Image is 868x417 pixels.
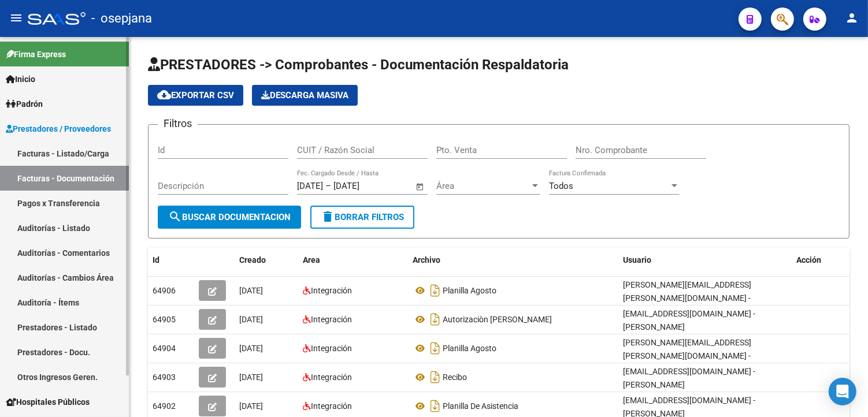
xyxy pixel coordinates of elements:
span: – [325,181,331,191]
h3: Filtros [158,116,198,132]
span: Integración [311,286,352,295]
span: [DATE] [239,373,263,382]
datatable-header-cell: Archivo [408,248,618,273]
span: 64904 [153,344,176,353]
button: Borrar Filtros [310,206,414,229]
input: Fecha inicio [297,181,323,191]
input: Fecha fin [333,181,390,191]
span: Id [153,255,159,265]
span: Integración [311,401,352,411]
span: Hospitales Públicos [6,396,90,408]
div: Open Intercom Messenger [829,378,856,405]
mat-icon: search [168,210,182,224]
span: Todos [549,181,573,191]
span: Recibo [443,373,467,382]
span: [EMAIL_ADDRESS][DOMAIN_NAME] - [PERSON_NAME] [623,309,755,332]
span: Area [303,255,320,265]
span: Integración [311,315,352,324]
mat-icon: person [845,11,859,25]
datatable-header-cell: Usuario [618,248,792,273]
span: Inicio [6,73,35,85]
span: Firma Express [6,48,66,61]
span: [PERSON_NAME][EMAIL_ADDRESS][PERSON_NAME][DOMAIN_NAME] - [PERSON_NAME] [623,338,751,374]
mat-icon: menu [9,11,23,25]
datatable-header-cell: Area [298,248,408,273]
button: Exportar CSV [148,85,243,106]
i: Descargar documento [428,310,443,329]
span: [DATE] [239,286,263,295]
span: [DATE] [239,344,263,353]
span: Creado [239,255,266,265]
app-download-masive: Descarga masiva de comprobantes (adjuntos) [252,85,358,106]
button: Buscar Documentacion [158,206,301,229]
span: 64905 [153,315,176,324]
span: Integración [311,373,352,382]
span: Descarga Masiva [261,90,348,100]
span: Planilla Agosto [443,286,496,295]
datatable-header-cell: Id [148,248,194,273]
span: PRESTADORES -> Comprobantes - Documentación Respaldatoria [148,57,569,73]
span: Planilla Agosto [443,344,496,353]
i: Descargar documento [428,281,443,300]
span: Archivo [413,255,440,265]
span: Borrar Filtros [321,212,404,222]
span: Usuario [623,255,651,265]
span: Área [436,181,530,191]
mat-icon: delete [321,210,335,224]
i: Descargar documento [428,397,443,415]
span: [DATE] [239,315,263,324]
mat-icon: cloud_download [157,88,171,102]
span: Prestadores / Proveedores [6,122,111,135]
span: Integración [311,344,352,353]
span: Planilla De Asistencia [443,401,518,411]
span: Buscar Documentacion [168,212,291,222]
datatable-header-cell: Creado [235,248,298,273]
span: Padrón [6,98,43,110]
span: Acción [796,255,821,265]
span: 64903 [153,373,176,382]
span: - osepjana [91,6,152,31]
i: Descargar documento [428,368,443,386]
span: Autorizaciòn [PERSON_NAME] [443,315,552,324]
span: [DATE] [239,401,263,411]
span: 64906 [153,286,176,295]
span: Exportar CSV [157,90,234,100]
button: Open calendar [414,180,427,193]
datatable-header-cell: Acción [792,248,850,273]
button: Descarga Masiva [252,85,358,106]
span: [PERSON_NAME][EMAIL_ADDRESS][PERSON_NAME][DOMAIN_NAME] - [PERSON_NAME] [623,280,751,316]
span: [EMAIL_ADDRESS][DOMAIN_NAME] - [PERSON_NAME] [623,367,755,389]
span: 64902 [153,401,176,411]
i: Descargar documento [428,339,443,358]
